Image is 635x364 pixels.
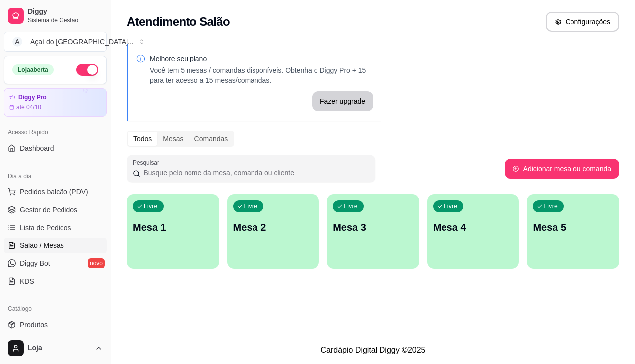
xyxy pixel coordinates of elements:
[544,202,558,210] p: Livre
[76,64,98,76] button: Alterar Status
[527,194,619,269] button: LivreMesa 5
[244,202,258,210] p: Livre
[505,159,619,179] button: Adicionar mesa ou comanda
[28,344,91,353] span: Loja
[127,14,230,30] h2: Atendimento Salão
[4,273,107,289] a: KDS
[189,132,234,146] div: Comandas
[150,65,373,85] p: Você tem 5 mesas / comandas disponíveis. Obtenha o Diggy Pro + 15 para ter acesso a 15 mesas/coma...
[140,168,369,178] input: Pesquisar
[12,64,54,75] div: Loja aberta
[4,255,107,271] a: Diggy Botnovo
[4,88,107,117] a: Diggy Proaté 04/10
[4,301,107,317] div: Catálogo
[16,103,41,111] article: até 04/10
[20,205,77,215] span: Gestor de Pedidos
[111,336,635,364] footer: Cardápio Digital Diggy © 2025
[433,220,513,234] p: Mesa 4
[4,32,107,52] button: Select a team
[20,276,34,286] span: KDS
[28,16,103,24] span: Sistema de Gestão
[227,194,319,269] button: LivreMesa 2
[312,91,373,111] button: Fazer upgrade
[28,7,103,16] span: Diggy
[4,336,107,360] button: Loja
[127,194,219,269] button: LivreMesa 1
[4,168,107,184] div: Dia a dia
[4,4,107,28] a: DiggySistema de Gestão
[128,132,157,146] div: Todos
[133,220,213,234] p: Mesa 1
[18,94,47,101] article: Diggy Pro
[233,220,314,234] p: Mesa 2
[546,12,619,32] button: Configurações
[327,194,419,269] button: LivreMesa 3
[20,223,71,233] span: Lista de Pedidos
[20,187,88,197] span: Pedidos balcão (PDV)
[12,37,22,47] span: A
[344,202,358,210] p: Livre
[444,202,458,210] p: Livre
[144,202,158,210] p: Livre
[4,140,107,156] a: Dashboard
[4,238,107,253] a: Salão / Mesas
[20,320,48,330] span: Produtos
[533,220,613,234] p: Mesa 5
[4,124,107,140] div: Acesso Rápido
[20,241,64,250] span: Salão / Mesas
[333,220,413,234] p: Mesa 3
[20,258,50,268] span: Diggy Bot
[427,194,519,269] button: LivreMesa 4
[20,143,54,153] span: Dashboard
[150,54,373,63] p: Melhore seu plano
[133,158,163,167] label: Pesquisar
[4,202,107,218] a: Gestor de Pedidos
[30,37,134,47] div: Açaí do [GEOGRAPHIC_DATA] ...
[4,220,107,236] a: Lista de Pedidos
[157,132,189,146] div: Mesas
[4,317,107,333] a: Produtos
[4,184,107,200] button: Pedidos balcão (PDV)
